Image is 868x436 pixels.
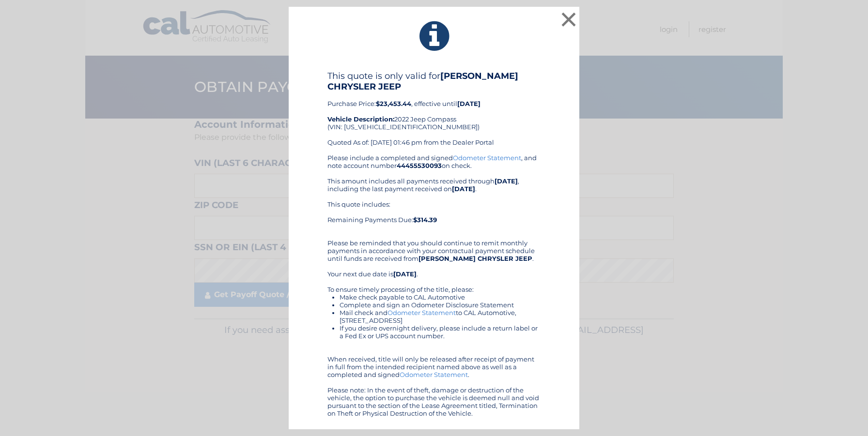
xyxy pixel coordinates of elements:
li: Make check payable to CAL Automotive [340,293,541,301]
b: [PERSON_NAME] CHRYSLER JEEP [327,71,518,92]
div: Purchase Price: , effective until 2022 Jeep Compass (VIN: [US_VEHICLE_IDENTIFICATION_NUMBER]) Quo... [327,71,541,154]
b: [DATE] [452,185,475,193]
b: 44455530093 [397,162,442,169]
b: $23,453.44 [376,100,411,107]
li: Complete and sign an Odometer Disclosure Statement [340,301,541,309]
a: Odometer Statement [453,154,521,162]
h4: This quote is only valid for [327,71,541,92]
button: × [559,10,578,29]
b: [DATE] [495,177,518,185]
b: [PERSON_NAME] CHRYSLER JEEP [418,255,532,262]
b: [DATE] [393,270,417,278]
li: If you desire overnight delivery, please include a return label or a Fed Ex or UPS account number. [340,324,541,340]
div: This quote includes: Remaining Payments Due: [327,200,541,231]
strong: Vehicle Description: [327,115,394,123]
a: Odometer Statement [400,371,468,378]
div: Please include a completed and signed , and note account number on check. This amount includes al... [327,154,541,417]
li: Mail check and to CAL Automotive, [STREET_ADDRESS] [340,309,541,324]
b: [DATE] [457,100,480,107]
a: Odometer Statement [387,309,456,316]
b: $314.39 [413,216,437,224]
